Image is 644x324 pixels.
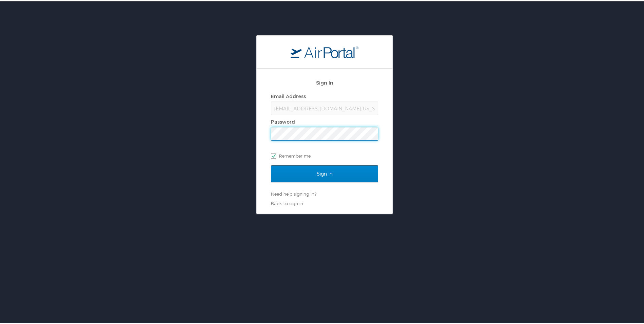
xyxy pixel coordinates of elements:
a: Back to sign in [271,199,303,205]
label: Email Address [271,92,306,98]
h2: Sign In [271,77,378,85]
img: logo [291,44,358,57]
a: Need help signing in? [271,190,316,195]
label: Password [271,118,295,123]
label: Remember me [271,149,378,160]
input: Sign In [271,164,378,181]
